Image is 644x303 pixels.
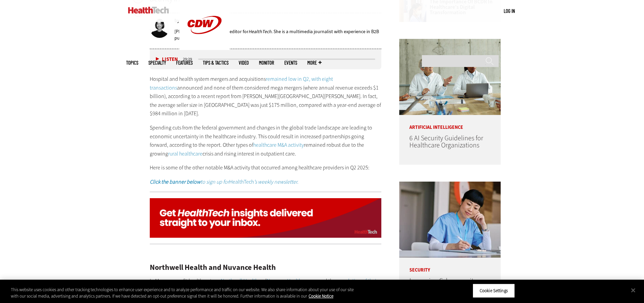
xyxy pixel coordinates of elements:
[128,7,169,14] img: Home
[504,7,515,15] div: User menu
[126,60,138,65] span: Topics
[253,141,304,148] a: healthcare M&A activity
[254,178,299,185] em: ’s weekly newsletter.
[239,60,249,65] a: Video
[399,115,501,130] p: Artificial Intelligence
[203,60,229,65] a: Tips & Tactics
[399,39,501,115] img: Doctors meeting in the office
[284,60,297,65] a: Events
[179,45,230,52] a: CDW
[267,277,302,284] a: Nuvance Health
[259,60,274,65] a: MonITor
[473,284,515,298] button: Cookie Settings
[399,258,501,273] p: Security
[399,182,501,258] img: nurse studying on computer
[150,198,382,238] img: ht_newsletter_animated_q424_signup_desktop
[626,283,641,298] button: Close
[176,60,193,65] a: Features
[221,277,258,284] a: Northwell Health
[150,75,333,91] a: remained low in Q2, with eight transactions
[150,178,299,185] a: Click the banner belowto sign up forHealthTech’s weekly newsletter.
[150,123,382,158] p: Spending cuts from the federal government and changes in the global trade landscape are leading t...
[150,277,378,293] a: completion of their merger
[150,75,382,118] p: Hospital and health system mergers and acquisitions announced and none of them considered mega me...
[409,134,483,150] a: 6 AI Security Guidelines for Healthcare Organizations
[11,286,354,300] div: This website uses cookies and other tracking technologies to enhance user experience and to analy...
[307,60,321,65] span: More
[150,178,229,185] em: to sign up for
[150,163,382,172] p: Here is some of the other notable M&A activity that occurred among healthcare providers in Q2 2025:
[309,293,333,299] a: More information about your privacy
[150,178,200,185] strong: Click the banner below
[150,264,382,271] h2: Northwell Health and Nuvance Health
[409,276,486,293] a: Improving Cybersecurity Training for Healthcare Staff
[504,8,515,14] a: Log in
[168,150,202,157] a: rural healthcare
[148,60,166,65] span: Specialty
